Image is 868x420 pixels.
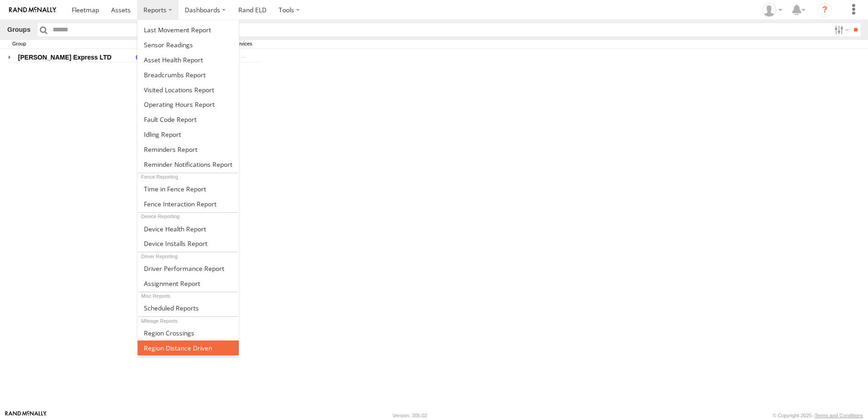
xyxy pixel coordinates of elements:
span: Devices [225,40,261,48]
a: Fault Code Report [138,112,239,127]
label: [PERSON_NAME] Express LTD [12,54,134,61]
a: Time in Fences Report [138,181,239,196]
a: Visited Locations Report [138,82,239,97]
a: Reminders Report [138,142,239,157]
i: ? [818,3,832,17]
label: Expand/Collapse [7,54,12,60]
img: rand-logo.svg [9,7,56,13]
div: Version: 305.02 [393,413,427,418]
div: Tim Zylstra [759,3,785,17]
a: Scheduled Reports [138,300,239,315]
label: Search Filter Options [831,23,850,36]
a: Visit our Website [5,411,47,420]
a: Service Reminder Notifications Report [138,157,239,172]
h1: Groups [7,23,30,36]
div: © Copyright 2025 - [773,413,863,418]
a: Last Movement Report [138,22,239,37]
a: Driver Performance Report [138,261,239,276]
a: Terms and Conditions [815,413,863,418]
a: Assignment Report [138,276,239,291]
a: Region Crossings [138,325,239,340]
a: Device Installs Report [138,236,239,251]
span: Group [7,40,153,48]
a: Fence Interaction Report [138,196,239,211]
a: Sensor Readings [138,37,239,52]
a: Asset Operating Hours Report [138,97,239,112]
a: Asset Health Report [138,52,239,67]
a: Breadcrumbs Report [138,67,239,82]
a: Region Distance Driven [138,340,239,355]
a: Device Health Report [138,221,239,236]
label: Add Sub Group [134,54,143,61]
a: Idling Report [138,127,239,142]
